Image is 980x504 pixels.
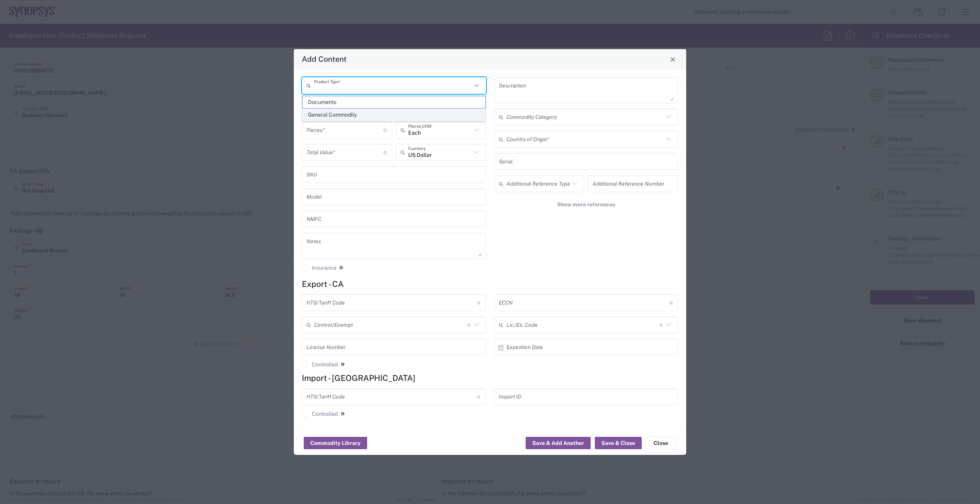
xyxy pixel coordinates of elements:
label: Controlled [302,361,338,367]
span: General Commodity [303,109,485,121]
button: Close [646,437,676,449]
button: Close [667,54,678,64]
h4: Import - [GEOGRAPHIC_DATA] [302,373,678,383]
label: Controlled [302,411,338,417]
span: Show more references [557,201,615,208]
label: Insurance [302,265,336,271]
h4: Add Content [302,53,347,64]
button: Commodity Library [304,437,367,449]
h4: Export - CA [302,279,678,289]
button: Save & Add Another [526,437,591,449]
span: Documents [303,96,485,108]
button: Save & Close [595,437,642,449]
